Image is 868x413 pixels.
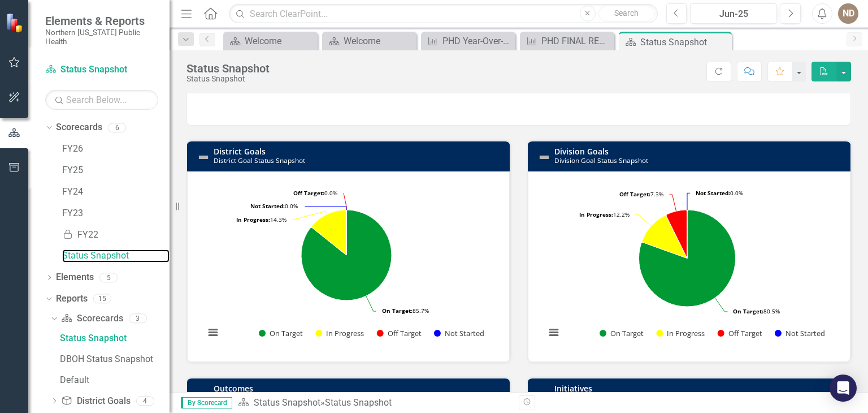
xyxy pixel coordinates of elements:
input: Search Below... [45,90,158,110]
text: 14.3% [236,216,287,223]
div: 5 [99,273,118,282]
div: Default [60,375,170,385]
tspan: Off Target: [619,190,650,198]
button: Show On Target [600,328,644,338]
span: By Scorecard [181,397,232,408]
div: 15 [93,294,111,304]
tspan: On Target: [382,307,413,315]
img: Not Defined [197,388,210,401]
button: Show Off Target [377,328,422,338]
a: PHD FINAL REVIEW [523,34,611,48]
path: Off Target, 3. [666,210,687,258]
a: DBOH Status Snapshot [57,350,170,368]
div: Welcome [344,34,414,48]
a: PHD Year-Over-Year Data [424,34,513,48]
button: Search [598,6,655,21]
div: Welcome [245,34,315,48]
a: Initiatives [554,383,592,394]
text: 12.2% [579,210,630,218]
button: Show In Progress [315,328,364,338]
path: On Target, 12. [301,210,392,300]
button: View chart menu, Chart [546,325,562,341]
path: On Target, 33. [639,210,736,307]
a: Elements [56,271,94,284]
small: District Goal Status Snapshot [214,156,305,165]
svg: Interactive chart [199,180,494,350]
a: Reports [56,292,88,306]
span: Elements & Reports [45,14,158,28]
text: 80.5% [733,307,780,315]
button: View chart menu, Chart [205,325,221,341]
tspan: On Target: [733,307,763,315]
small: Division Goal Status Snapshot [554,156,648,165]
button: ND [838,3,858,24]
svg: Interactive chart [540,180,835,350]
div: Status Snapshot [186,75,270,83]
text: 0.0% [696,189,743,197]
a: Scorecards [56,121,102,134]
text: 0.0% [293,189,337,197]
text: 0.0% [250,202,298,210]
img: Not Defined [537,388,551,401]
div: Jun-25 [694,7,773,21]
div: DBOH Status Snapshot [60,354,170,364]
div: 4 [136,396,154,406]
div: Status Snapshot [325,397,392,408]
a: Welcome [325,34,414,48]
a: FY23 [62,207,170,220]
a: Welcome [226,34,315,48]
text: 7.3% [619,190,663,198]
a: Outcomes [214,383,253,394]
img: Not Defined [537,150,551,164]
div: Status Snapshot [186,62,270,75]
button: Show On Target [259,328,303,338]
div: Open Intercom Messenger [830,375,857,402]
span: Search [614,8,639,18]
small: Northern [US_STATE] Public Health [45,28,158,46]
tspan: Off Target: [293,189,324,197]
a: Status Snapshot [62,249,170,263]
tspan: In Progress: [579,210,613,218]
text: 85.7% [382,307,429,315]
img: Not Defined [197,150,210,164]
button: Show Not Started [434,328,484,338]
div: 3 [129,314,147,324]
a: Default [57,371,170,389]
a: FY22 [62,229,170,242]
a: FY24 [62,186,170,199]
a: Division Goals [554,146,609,157]
img: ClearPoint Strategy [6,12,25,32]
div: Status Snapshot [60,333,170,343]
a: Status Snapshot [254,397,320,408]
button: Show Not Started [775,328,824,338]
button: Show In Progress [656,328,705,338]
div: PHD FINAL REVIEW [541,34,611,48]
a: District Goals [214,146,266,157]
a: Scorecards [61,312,123,325]
a: Status Snapshot [45,63,158,76]
div: Chart. Highcharts interactive chart. [199,180,498,350]
input: Search ClearPoint... [229,4,657,24]
button: Jun-25 [690,3,777,24]
div: Chart. Highcharts interactive chart. [540,180,839,350]
a: FY26 [62,143,170,156]
tspan: In Progress: [236,216,270,223]
a: FY25 [62,164,170,177]
div: Status Snapshot [640,35,729,49]
button: Show Off Target [718,328,762,338]
a: Status Snapshot [57,329,170,347]
tspan: Not Started: [250,202,285,210]
div: » [238,397,510,410]
div: PHD Year-Over-Year Data [442,34,513,48]
path: In Progress, 2. [312,210,346,255]
tspan: Not Started: [696,189,730,197]
path: In Progress, 5. [642,216,687,259]
a: District Goals [61,395,130,408]
div: 6 [108,123,126,132]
